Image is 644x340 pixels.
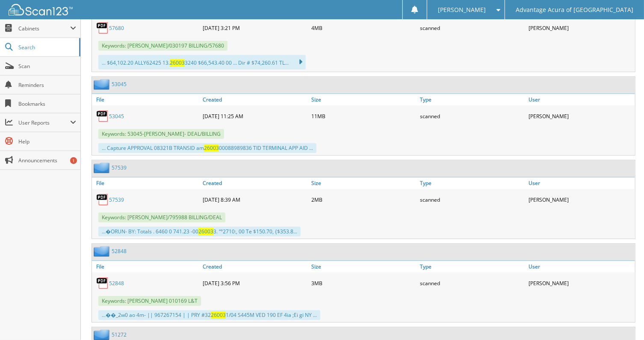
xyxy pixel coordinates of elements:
[201,274,309,292] div: [DATE] 3:56 PM
[112,331,127,338] a: 51272
[109,113,124,120] a: 53045
[18,25,70,32] span: Cabinets
[526,191,635,208] div: [PERSON_NAME]
[309,177,418,189] a: Size
[201,191,309,208] div: [DATE] 8:39 AM
[170,59,185,66] span: 26003
[98,129,224,139] span: Keywords: 53045-[PERSON_NAME]- DEAL/BILLING
[109,24,124,32] a: 57680
[309,94,418,105] a: Size
[94,246,112,256] img: folder2.png
[418,107,526,125] div: scanned
[309,191,418,208] div: 2MB
[92,261,201,272] a: File
[418,19,526,36] div: scanned
[526,94,635,105] a: User
[526,274,635,292] div: [PERSON_NAME]
[526,107,635,125] div: [PERSON_NAME]
[526,177,635,189] a: User
[418,191,526,208] div: scanned
[109,196,124,203] a: 57539
[109,280,124,287] a: 52848
[18,138,76,145] span: Help
[94,329,112,340] img: folder2.png
[98,296,201,306] span: Keywords: [PERSON_NAME] 010169 L&T
[96,193,109,206] img: PDF.png
[98,310,320,320] div: ...��_2w0 ao 4m- || 967267154 | | PRY #32 1/04 S445M VED 190 EF 4ia ;Ei gi NY ...
[112,248,127,255] a: 52848
[112,81,127,88] a: 53045
[98,41,227,51] span: Keywords: [PERSON_NAME]/030197 BILLING/57680
[418,274,526,292] div: scanned
[18,63,76,70] span: Scan
[98,143,316,153] div: ... Capture APPROVAL 08321B TRANSID am 00088989836 TID TERMINAL APP AID ...
[198,228,213,235] span: 26003
[96,277,109,289] img: PDF.png
[94,79,112,89] img: folder2.png
[309,107,418,125] div: 11MB
[92,177,201,189] a: File
[601,299,644,340] iframe: Chat Widget
[112,164,127,171] a: 57539
[18,44,75,51] span: Search
[309,19,418,36] div: 4MB
[201,177,309,189] a: Created
[70,157,77,164] div: 1
[418,94,526,105] a: Type
[9,4,73,15] img: scan123-logo-white.svg
[18,157,76,164] span: Announcements
[418,261,526,272] a: Type
[438,7,486,12] span: [PERSON_NAME]
[418,177,526,189] a: Type
[96,110,109,122] img: PDF.png
[98,212,225,222] span: Keywords: [PERSON_NAME]/795988 BILLING/DEAL
[201,261,309,272] a: Created
[516,7,633,12] span: Advantage Acura of [GEOGRAPHIC_DATA]
[18,81,76,89] span: Reminders
[98,227,301,236] div: ...�ORUN- BY: Totals . 6460 0 741.23 -00 3. “°2710:, 00 Te $150.70, {$353.8...
[94,162,112,173] img: folder2.png
[92,94,201,105] a: File
[18,100,76,107] span: Bookmarks
[201,107,309,125] div: [DATE] 11:25 AM
[201,94,309,105] a: Created
[98,55,306,69] div: ... $64,102.20 ALLY62425 13. 3240 $66,543.40 00 ... Dir # $74,260.61 TL...
[309,261,418,272] a: Size
[201,19,309,36] div: [DATE] 3:21 PM
[309,274,418,292] div: 3MB
[211,311,226,319] span: 26003
[204,144,219,152] span: 26003
[96,21,109,34] img: PDF.png
[526,19,635,36] div: [PERSON_NAME]
[526,261,635,272] a: User
[18,119,70,126] span: User Reports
